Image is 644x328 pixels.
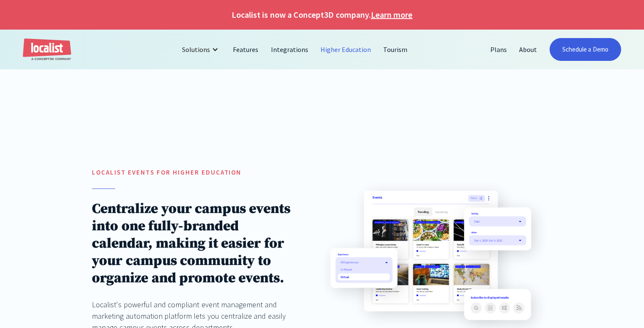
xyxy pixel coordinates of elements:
a: Tourism [377,39,414,60]
h5: localist Events for Higher education [92,168,299,178]
a: Plans [484,39,513,60]
div: Solutions [176,39,227,60]
a: Schedule a Demo [550,38,621,61]
a: Learn more [371,8,412,21]
div: Solutions [182,44,210,55]
h1: Centralize your campus events into one fully-branded calendar, making it easier for your campus c... [92,200,299,287]
a: Features [227,39,265,60]
a: About [513,39,543,60]
a: home [23,38,71,61]
a: Integrations [265,39,315,60]
a: Higher Education [315,39,378,60]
